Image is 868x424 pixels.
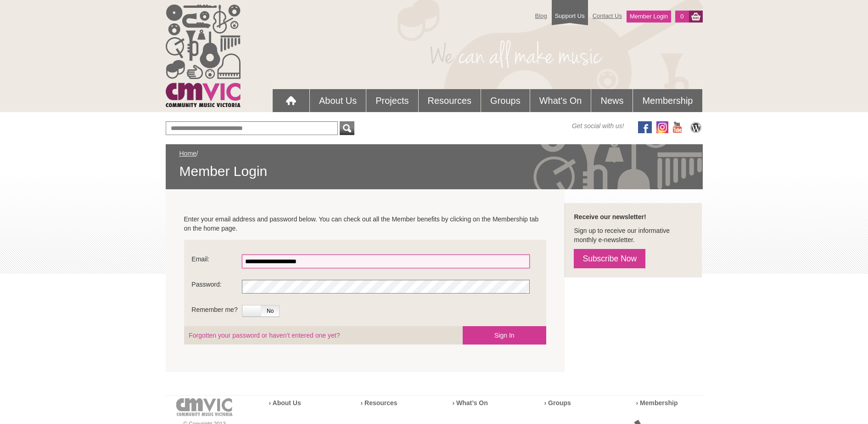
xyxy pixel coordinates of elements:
[179,150,196,157] a: Home
[261,305,280,317] span: No
[184,215,547,233] p: Enter your email address and password below. You can check out all the Member benefits by clickin...
[574,249,645,268] a: Subscribe Now
[176,398,233,416] img: cmvic-logo-footer.png
[574,213,646,220] strong: Receive our newsletter!
[481,89,530,112] a: Groups
[531,8,552,24] a: Blog
[633,89,702,112] a: Membership
[656,121,668,133] img: icon-instagram.png
[366,89,418,112] a: Projects
[544,399,571,407] a: › Groups
[574,226,693,244] p: Sign up to receive our informative monthly e-newsletter.
[310,89,366,112] a: About Us
[419,89,481,112] a: Resources
[591,89,633,112] a: News
[636,399,678,407] a: › Membership
[572,121,624,130] span: Get social with us!
[191,305,242,319] label: Remember me?
[689,121,703,133] img: CMVic Blog
[189,332,340,339] a: Forgotten your password or haven’t entered one yet?
[588,8,627,24] a: Contact Us
[530,89,591,112] a: What's On
[191,254,242,268] label: Email:
[166,5,241,107] img: cmvic_logo.png
[269,399,301,407] a: › About Us
[179,149,689,180] div: /
[191,280,242,294] label: Password:
[675,11,689,23] a: 0
[361,399,398,407] a: › Resources
[627,11,671,23] a: Member Login
[453,399,488,407] a: › What’s On
[179,163,689,180] span: Member Login
[463,326,546,345] button: Sign In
